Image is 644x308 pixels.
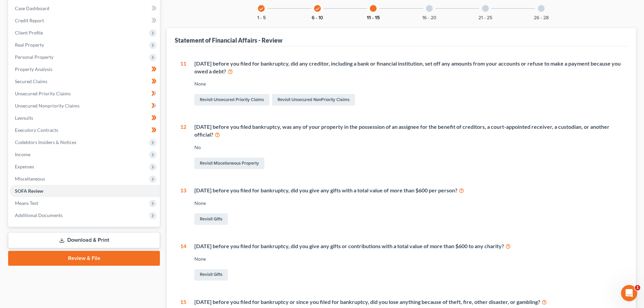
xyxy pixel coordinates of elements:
div: No [194,144,622,151]
a: Case Dashboard [9,2,160,15]
span: Case Dashboard [15,5,49,11]
span: Client Profile [15,30,43,35]
a: SOFA Review [9,185,160,197]
div: None [194,200,622,207]
a: Review & File [8,251,160,266]
div: 14 [180,242,186,282]
span: SOFA Review [15,188,43,194]
a: Executory Contracts [9,124,160,136]
span: Lawsuits [15,115,33,121]
div: [DATE] before you filed bankruptcy, was any of your property in the possession of an assignee for... [194,123,622,139]
div: [DATE] before you filed for bankruptcy, did you give any gifts with a total value of more than $6... [194,187,622,194]
div: None [194,80,622,87]
span: Executory Contracts [15,127,58,133]
button: 26 - 28 [534,16,549,20]
a: Credit Report [9,15,160,27]
a: Revisit Gifts [194,213,228,225]
iframe: Intercom live chat [621,285,637,301]
span: Property Analysis [15,66,52,72]
i: check [315,6,320,11]
a: Download & Print [8,232,160,248]
span: 1 [635,285,640,290]
span: Personal Property [15,54,53,60]
button: 11 - 15 [367,16,380,20]
i: check [259,6,264,11]
span: Miscellaneous [15,176,45,182]
a: Revisit Unsecured NonPriority Claims [272,94,355,105]
div: 12 [180,123,186,170]
a: Revisit Miscellaneous Property [194,158,264,169]
span: Real Property [15,42,44,48]
span: Credit Report [15,18,44,23]
span: Unsecured Priority Claims [15,91,71,96]
div: [DATE] before you filed for bankruptcy, did any creditor, including a bank or financial instituti... [194,60,622,75]
button: 16 - 20 [422,16,436,20]
a: Property Analysis [9,63,160,75]
div: 11 [180,60,186,107]
span: Secured Claims [15,78,47,84]
a: Unsecured Priority Claims [9,88,160,100]
span: Unsecured Nonpriority Claims [15,103,79,109]
span: Means Test [15,200,38,206]
a: Revisit Gifts [194,269,228,281]
span: Expenses [15,164,34,169]
a: Lawsuits [9,112,160,124]
div: None [194,256,622,262]
div: [DATE] before you filed for bankruptcy, did you give any gifts or contributions with a total valu... [194,242,622,250]
button: 1 - 5 [257,16,266,20]
div: 13 [180,187,186,226]
button: 21 - 25 [478,16,492,20]
span: Income [15,151,30,157]
div: [DATE] before you filed for bankruptcy or since you filed for bankruptcy, did you lose anything b... [194,298,622,306]
a: Secured Claims [9,75,160,88]
div: Statement of Financial Affairs - Review [175,36,283,44]
a: Unsecured Nonpriority Claims [9,100,160,112]
button: 6 - 10 [312,16,323,20]
span: Additional Documents [15,212,63,218]
span: Codebtors Insiders & Notices [15,139,76,145]
a: Revisit Unsecured Priority Claims [194,94,269,105]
